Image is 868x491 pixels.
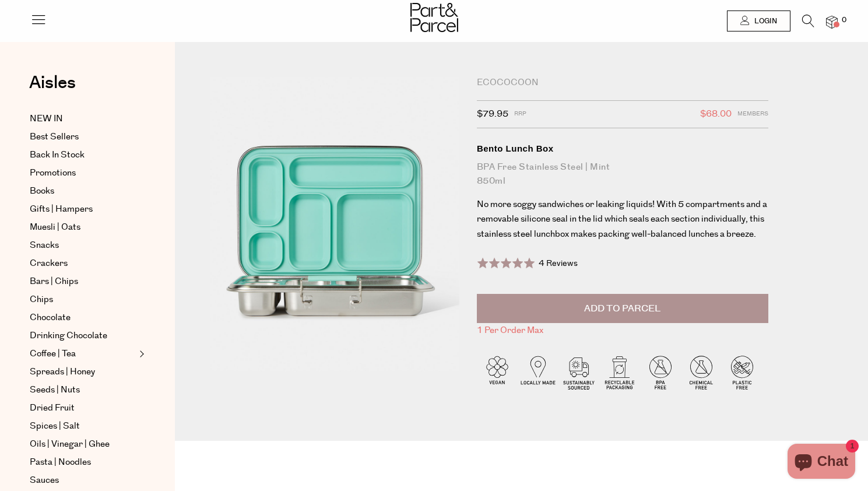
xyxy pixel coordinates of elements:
[477,294,768,323] button: Add to Parcel
[751,16,777,26] span: Login
[477,160,768,188] div: BPA Free Stainless Steel | Mint 850ml
[30,202,93,216] span: Gifts | Hampers
[30,347,76,361] span: Coffee | Tea
[30,455,91,469] span: Pasta | Noodles
[29,74,76,103] a: Aisles
[30,383,80,397] span: Seeds | Nuts
[681,352,722,392] img: P_P-ICONS-Live_Bec_V11_Chemical_Free.svg
[477,198,767,240] span: No more soggy sandwiches or leaking liquids! With 5 compartments and a removable silicone seal in...
[30,220,136,234] a: Muesli | Oats
[727,10,790,31] a: Login
[30,166,136,180] a: Promotions
[210,77,459,371] img: Bento Lunch Box
[599,352,640,392] img: P_P-ICONS-Live_Bec_V11_Recyclable_Packaging.svg
[30,275,78,289] span: Bars | Chips
[30,239,136,252] a: Snacks
[30,474,59,488] span: Sauces
[30,148,85,162] span: Back In Stock
[30,474,136,488] a: Sauces
[30,130,79,144] span: Best Sellers
[30,220,80,234] span: Muesli | Oats
[30,257,68,271] span: Crackers
[30,112,63,126] span: NEW IN
[30,437,110,451] span: Oils | Vinegar | Ghee
[700,107,732,122] span: $68.00
[477,107,508,122] span: $79.95
[826,16,838,28] a: 0
[30,437,136,451] a: Oils | Vinegar | Ghee
[839,15,849,26] span: 0
[30,365,95,379] span: Spreads | Honey
[722,352,762,392] img: P_P-ICONS-Live_Bec_V11_Plastic_Free.svg
[30,166,76,180] span: Promotions
[30,184,136,198] a: Books
[30,293,53,307] span: Chips
[29,70,76,96] span: Aisles
[30,329,136,343] a: Drinking Chocolate
[640,352,681,392] img: P_P-ICONS-Live_Bec_V11_BPA_Free.svg
[30,239,59,252] span: Snacks
[558,352,599,392] img: P_P-ICONS-Live_Bec_V11_Sustainable_Sourced.svg
[30,347,136,361] a: Coffee | Tea
[30,130,136,144] a: Best Sellers
[30,148,136,162] a: Back In Stock
[30,202,136,216] a: Gifts | Hampers
[30,401,136,415] a: Dried Fruit
[477,77,768,89] div: Ecococoon
[30,383,136,397] a: Seeds | Nuts
[514,107,526,122] span: RRP
[30,419,136,433] a: Spices | Salt
[30,257,136,271] a: Crackers
[30,275,136,289] a: Bars | Chips
[136,347,145,361] button: Expand/Collapse Coffee | Tea
[784,444,859,482] inbox-online-store-chat: Shopify online store chat
[30,455,136,469] a: Pasta | Noodles
[30,293,136,307] a: Chips
[737,107,768,122] span: Members
[584,302,660,315] span: Add to Parcel
[30,419,80,433] span: Spices | Salt
[30,311,136,325] a: Chocolate
[410,3,458,32] img: Part&Parcel
[539,258,578,269] span: 4 Reviews
[30,365,136,379] a: Spreads | Honey
[518,352,558,392] img: P_P-ICONS-Live_Bec_V11_Locally_Made_2.svg
[477,352,518,392] img: P_P-ICONS-Live_Bec_V11_Vegan.svg
[477,143,768,155] div: Bento Lunch Box
[30,401,75,415] span: Dried Fruit
[30,112,136,126] a: NEW IN
[30,311,71,325] span: Chocolate
[30,329,107,343] span: Drinking Chocolate
[30,184,54,198] span: Books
